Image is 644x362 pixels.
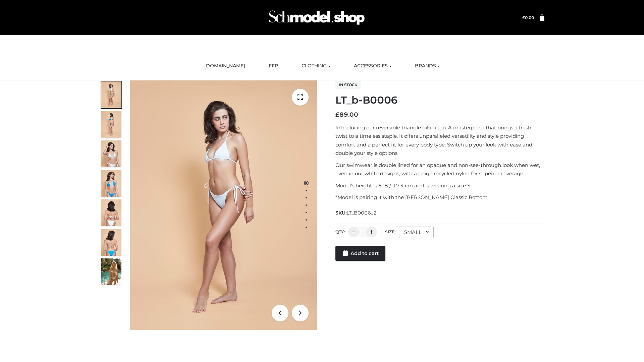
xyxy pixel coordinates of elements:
[335,111,339,118] span: £
[199,59,250,73] a: [DOMAIN_NAME]
[101,229,121,256] img: ArielClassicBikiniTop_CloudNine_AzureSky_OW114ECO_8-scaled.jpg
[346,210,377,216] span: LT_B0006_2
[266,4,367,31] img: Schmodel Admin 964
[410,59,445,73] a: BRANDS
[101,170,121,197] img: ArielClassicBikiniTop_CloudNine_AzureSky_OW114ECO_4-scaled.jpg
[335,94,544,106] h1: LT_b-B0006
[335,81,361,89] span: In stock
[385,229,395,234] label: Size:
[335,229,345,234] label: QTY:
[101,81,121,108] img: ArielClassicBikiniTop_CloudNine_AzureSky_OW114ECO_1-scaled.jpg
[335,193,544,202] p: *Model is pairing it with the [PERSON_NAME] Classic Bottom
[101,111,121,138] img: ArielClassicBikiniTop_CloudNine_AzureSky_OW114ECO_2-scaled.jpg
[399,227,434,238] div: SMALL
[335,209,377,217] span: SKU:
[335,161,544,178] p: Our swimwear is double lined for an opaque and non-see-through look when wet, even in our white d...
[335,181,544,190] p: Model’s height is 5 ‘8 / 173 cm and is wearing a size S.
[101,199,121,226] img: ArielClassicBikiniTop_CloudNine_AzureSky_OW114ECO_7-scaled.jpg
[522,15,534,20] a: £0.00
[335,246,385,261] a: Add to cart
[335,111,358,118] bdi: 89.00
[522,15,534,20] bdi: 0.00
[101,140,121,167] img: ArielClassicBikiniTop_CloudNine_AzureSky_OW114ECO_3-scaled.jpg
[335,123,544,158] p: Introducing our reversible triangle bikini top. A masterpiece that brings a fresh twist to a time...
[349,59,396,73] a: ACCESSORIES
[130,80,317,330] img: LT_b-B0006
[522,15,525,20] span: £
[101,258,121,285] img: Arieltop_CloudNine_AzureSky2.jpg
[297,59,335,73] a: CLOTHING
[264,59,283,73] a: FFP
